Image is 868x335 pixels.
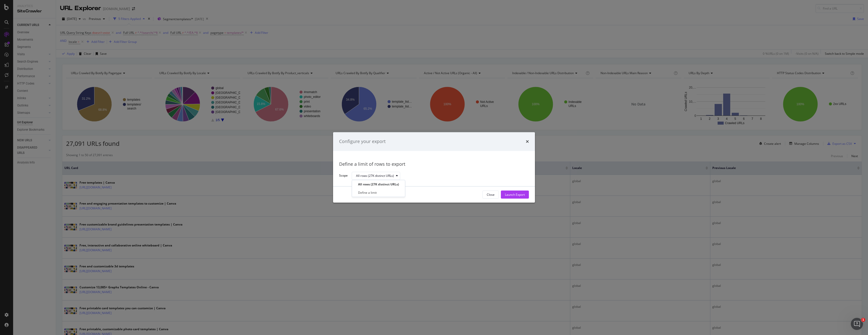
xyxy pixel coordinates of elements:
[482,191,499,199] button: Close
[356,174,394,177] div: All rows (27K distinct URLs)
[339,174,348,179] label: Scope
[505,192,525,197] div: Launch Export
[851,318,863,330] iframe: Intercom live chat
[861,318,865,322] span: 1
[487,192,495,197] div: Close
[333,132,535,203] div: modal
[339,138,386,145] div: Configure your export
[358,190,377,195] div: Define a limit
[358,182,399,186] div: All rows (27K distinct URLs)
[501,191,529,199] button: Launch Export
[526,138,529,145] div: times
[352,172,400,180] button: All rows (27K distinct URLs)
[339,161,529,167] div: Define a limit of rows to export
